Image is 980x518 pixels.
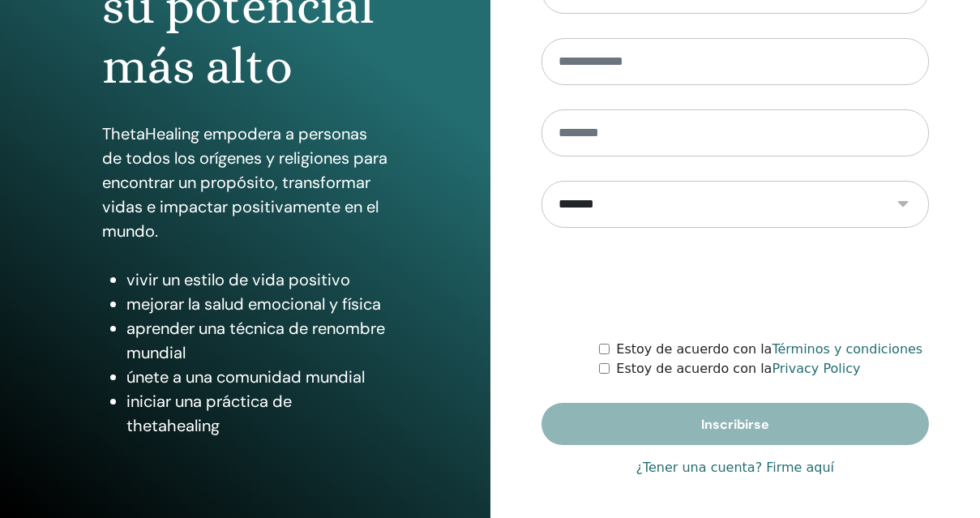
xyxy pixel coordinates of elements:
[612,252,858,315] iframe: reCAPTCHA
[126,268,388,292] li: vivir un estilo de vida positivo
[126,292,388,316] li: mejorar la salud emocional y física
[102,122,388,243] p: ThetaHealing empodera a personas de todos los orígenes y religiones para encontrar un propósito, ...
[126,365,388,389] li: únete a una comunidad mundial
[616,359,860,379] label: Estoy de acuerdo con la
[126,389,388,438] li: iniciar una práctica de thetahealing
[772,341,922,357] a: Términos y condiciones
[616,340,922,359] label: Estoy de acuerdo con la
[126,316,388,365] li: aprender una técnica de renombre mundial
[772,361,860,376] a: Privacy Policy
[636,458,834,477] a: ¿Tener una cuenta? Firme aquí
